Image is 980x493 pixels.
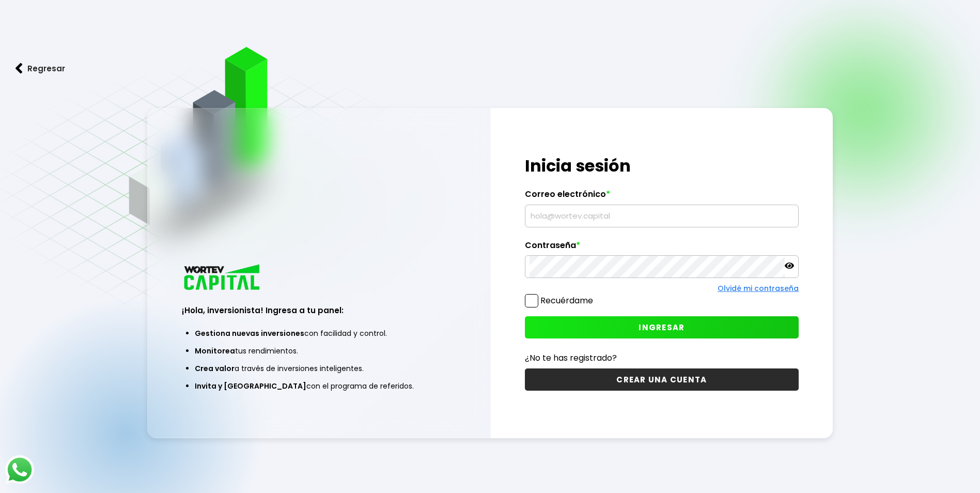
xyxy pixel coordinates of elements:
[718,283,799,294] a: Olvidé mi contraseña
[530,205,794,227] input: hola@wortev.capital
[525,351,799,391] a: ¿No te has registrado?CREAR UNA CUENTA
[525,240,799,256] label: Contraseña
[195,342,443,360] li: tus rendimientos.
[182,304,456,316] h3: ¡Hola, inversionista! Ingresa a tu panel:
[195,377,443,395] li: con el programa de referidos.
[195,328,304,338] span: Gestiona nuevas inversiones
[15,63,23,74] img: flecha izquierda
[525,351,799,364] p: ¿No te has registrado?
[525,368,799,391] button: CREAR UNA CUENTA
[525,189,799,205] label: Correo electrónico
[639,322,685,333] span: INGRESAR
[540,295,593,306] label: Recuérdame
[525,316,799,338] button: INGRESAR
[195,360,443,377] li: a través de inversiones inteligentes.
[5,455,34,484] img: logos_whatsapp-icon.242b2217.svg
[525,153,799,178] h1: Inicia sesión
[195,346,235,356] span: Monitorea
[195,363,235,374] span: Crea valor
[182,263,263,294] img: logo_wortev_capital
[195,325,443,342] li: con facilidad y control.
[195,381,306,391] span: Invita y [GEOGRAPHIC_DATA]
